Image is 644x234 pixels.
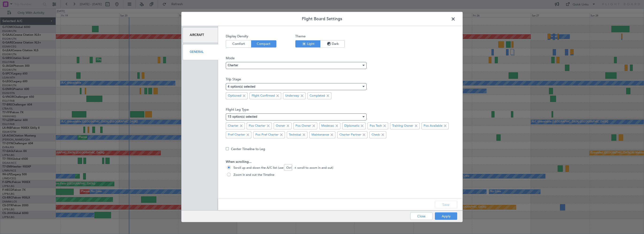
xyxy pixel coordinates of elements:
span: Trip Stage [226,77,455,82]
span: Flight Leg Type [226,107,455,112]
span: Maintenance [311,133,329,137]
span: Diplomatic [344,124,359,128]
mat-select-trigger: 4 option(s) selected [228,85,255,88]
span: Pos Owner [295,124,311,128]
mat-select-trigger: 15 option(s) selected [228,115,257,118]
span: Mode [226,55,455,60]
span: Charter [228,124,238,128]
span: Zoom in and out the Timeline [232,173,274,177]
span: Training Owner [392,124,413,128]
button: Apply [435,212,457,220]
span: Charter Partner [339,133,361,137]
span: Pos Pref Charter [255,133,279,137]
span: Owner [276,124,285,128]
span: Pos Available [424,124,442,128]
span: Pref Charter [228,133,245,137]
button: Close [410,212,433,220]
span: Pos Charter [249,124,265,128]
span: Display Density [226,34,276,39]
span: Medevac [321,124,334,128]
div: Aircraft [183,27,218,43]
span: Scroll up and down the A/C list (use Ctrl + scroll to zoom in and out) [232,166,333,170]
span: Charter [228,64,238,67]
span: Technical [289,133,301,137]
button: Dark [320,40,345,47]
button: Light [295,40,320,47]
span: Completed [310,94,325,98]
span: Pos Tech [370,124,382,128]
span: Theme [295,34,345,39]
header: Flight Board Settings [181,12,463,26]
span: Flight Confirmed [252,94,275,98]
span: Underway [285,94,299,98]
span: Optioned [228,94,241,98]
button: Compact [251,40,276,47]
label: Center Timeline to Leg [231,146,265,151]
span: When scrolling... [226,160,455,164]
span: Check [372,133,380,137]
button: Comfort [226,40,251,47]
div: General [183,44,218,60]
